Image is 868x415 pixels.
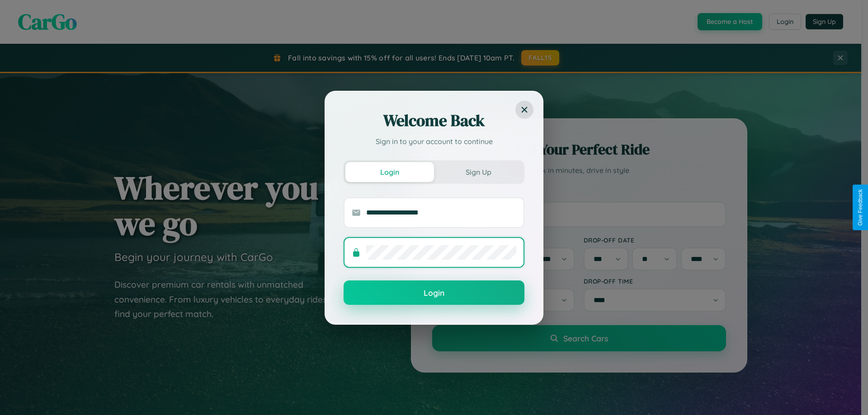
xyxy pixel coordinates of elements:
button: Sign Up [434,162,523,182]
p: Sign in to your account to continue [344,136,524,147]
button: Login [345,162,434,182]
button: Login [344,280,524,305]
div: Give Feedback [857,189,863,226]
h2: Welcome Back [344,110,524,131]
